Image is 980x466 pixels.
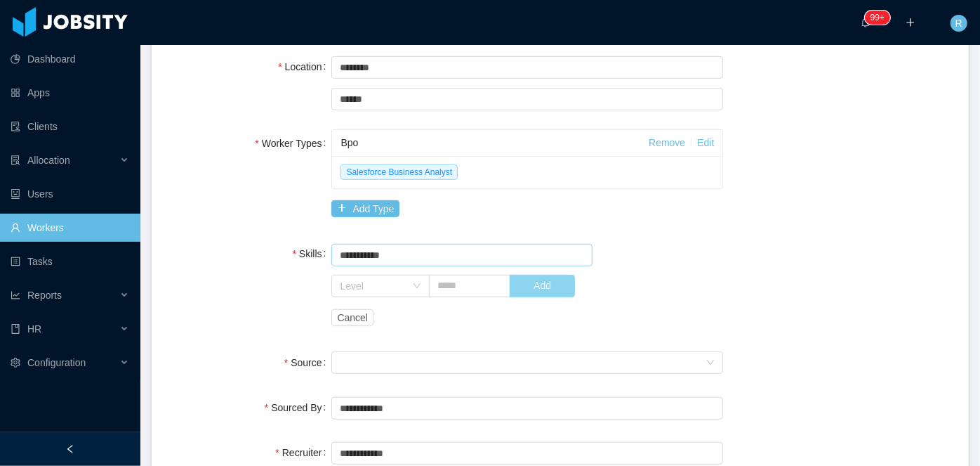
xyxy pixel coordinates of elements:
[11,214,129,242] a: icon: userWorkers
[255,138,331,149] label: Worker Types
[11,112,129,141] a: icon: auditClients
[865,11,890,25] sup: 249
[292,248,331,259] label: Skills
[11,45,129,73] a: icon: pie-chartDashboard
[955,15,962,32] span: R
[649,137,685,148] a: Remove
[11,247,129,276] a: icon: profileTasks
[340,279,405,293] div: Level
[11,358,20,368] i: icon: setting
[11,155,20,165] i: icon: solution
[340,130,649,156] div: Bpo
[284,357,332,368] label: Source
[510,275,575,297] button: Add
[27,323,41,335] span: HR
[27,290,62,301] span: Reports
[11,324,20,334] i: icon: book
[340,164,458,180] span: Salesforce Business Analyst
[413,282,421,292] i: icon: down
[331,309,373,326] button: Cancel
[11,79,129,107] a: icon: appstoreApps
[697,137,714,148] a: Edit
[27,357,86,368] span: Configuration
[861,18,870,27] i: icon: bell
[278,61,331,72] label: Location
[275,447,331,458] label: Recruiter
[27,155,70,166] span: Allocation
[265,402,332,413] label: Sourced By
[11,180,129,208] a: icon: robotUsers
[331,200,399,217] button: icon: plusAdd Type
[11,290,20,300] i: icon: line-chart
[906,18,915,27] i: icon: plus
